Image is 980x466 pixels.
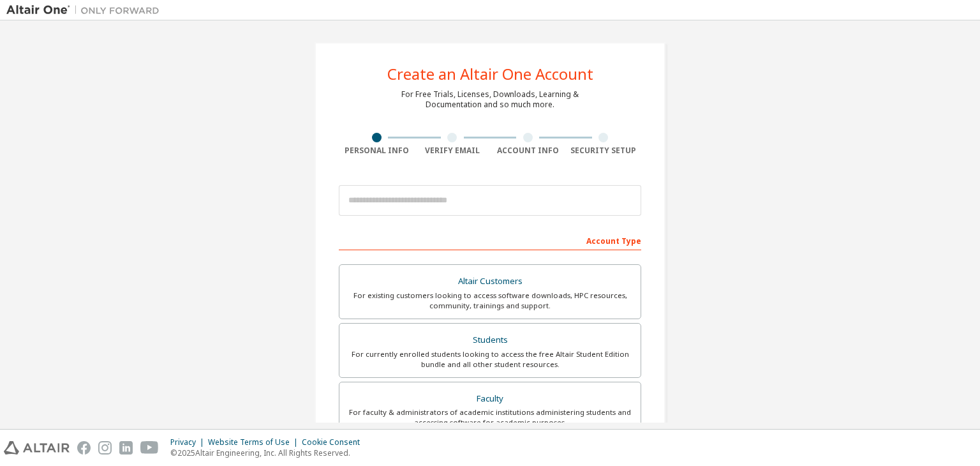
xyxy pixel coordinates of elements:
div: Personal Info [339,146,415,156]
div: For Free Trials, Licenses, Downloads, Learning & Documentation and so much more. [401,89,579,110]
div: For existing customers looking to access software downloads, HPC resources, community, trainings ... [347,290,633,311]
div: Privacy [170,437,208,447]
div: Students [347,331,633,349]
div: Altair Customers [347,273,633,290]
img: instagram.svg [98,441,112,455]
div: Create an Altair One Account [387,66,593,82]
img: altair_logo.svg [4,441,70,455]
div: For faculty & administrators of academic institutions administering students and accessing softwa... [347,407,633,428]
img: facebook.svg [77,441,91,455]
p: © 2025 Altair Engineering, Inc. All Rights Reserved. [170,447,367,458]
div: Website Terms of Use [208,437,302,447]
img: linkedin.svg [119,441,133,455]
div: Cookie Consent [302,437,367,447]
div: Faculty [347,390,633,408]
div: For currently enrolled students looking to access the free Altair Student Edition bundle and all ... [347,349,633,370]
img: Altair One [6,4,166,17]
div: Account Type [339,230,641,250]
div: Verify Email [415,146,491,156]
div: Account Info [490,146,566,156]
div: Security Setup [566,146,642,156]
img: youtube.svg [140,441,159,455]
